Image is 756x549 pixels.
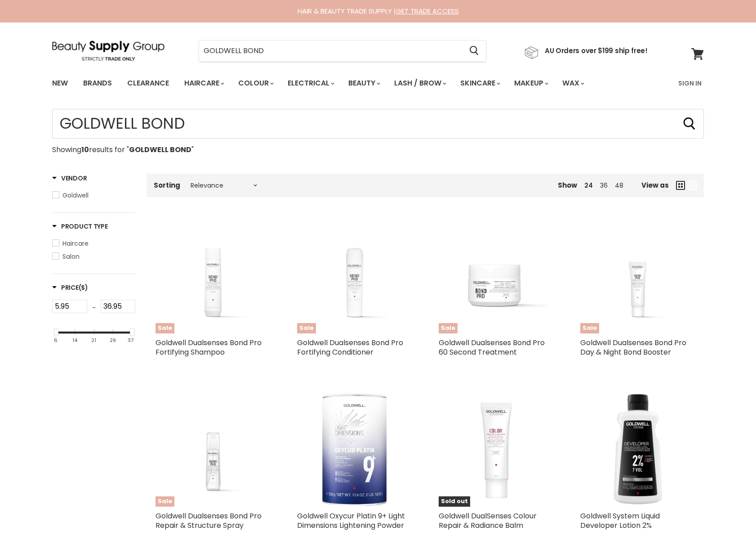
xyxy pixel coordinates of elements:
span: Goldwell [62,191,89,200]
a: Clearance [120,74,176,93]
span: Sale [580,323,599,333]
a: Goldwell System Liquid Developer Lotion 2% [580,511,660,531]
a: Electrical [281,74,340,93]
div: - [87,300,101,316]
input: Min Price [52,300,87,313]
a: Goldwell Dualsenses Bond Pro Fortifying Shampoo [156,337,262,357]
div: 29 [110,337,116,343]
a: Goldwell Dualsenses Bond Pro Repair & Structure SpraySale [156,392,270,507]
a: Haircare [52,238,135,248]
input: Search [199,40,462,61]
a: Salon [52,252,135,261]
a: Goldwell [52,190,135,200]
a: Goldwell Dualsenses Bond Pro Repair & Structure Spray [156,511,262,531]
div: 6 [54,337,58,343]
span: Sale [439,323,458,333]
span: Price [52,283,88,292]
button: Search [682,117,697,131]
a: Haircare [178,74,230,93]
span: Salon [62,252,80,261]
div: 21 [91,337,96,343]
div: 37 [128,337,133,343]
a: Goldwell Dualsenses Bond Pro Fortifying ConditionerSale [297,219,412,333]
a: Goldwell Dualsenses Bond Pro Day & Night Bond BoosterSale [580,219,695,333]
a: Goldwell Dualsenses Bond Pro Day & Night Bond Booster [580,337,686,357]
span: Sale [156,323,174,333]
form: Product [199,40,486,62]
a: 48 [615,181,623,190]
input: Search [52,109,704,139]
label: Sorting [154,181,180,189]
h3: Product Type [52,222,108,231]
a: Makeup [507,74,554,93]
input: Max Price [101,300,136,313]
span: View as [641,181,669,189]
h3: Vendor [52,174,87,183]
span: Sold out [439,496,470,507]
a: Goldwell Oxycur Platin 9+ Light Dimensions Lightening Powder [297,392,412,507]
a: Goldwell Dualsenses Bond Pro 60 Second TreatmentSale [439,219,553,333]
div: 14 [72,337,77,343]
img: Goldwell Dualsenses Bond Pro Fortifying Conditioner [297,219,412,333]
span: ($) [79,283,88,292]
a: GET TRADE ACCESS [396,6,459,16]
button: Search [462,40,486,61]
a: Goldwell Dualsenses Bond Pro 60 Second Treatment [439,337,545,357]
a: New [45,74,75,93]
a: Sign In [673,74,707,93]
nav: Main [41,70,715,96]
a: Goldwell System Liquid Developer Lotion 2% [580,392,695,507]
strong: GOLDWELL BOND [129,144,191,155]
a: Goldwell Dualsenses Bond Pro Fortifying Conditioner [297,337,403,357]
a: 36 [600,181,608,190]
span: Sale [297,323,316,333]
a: Goldwell DualSenses Colour Repair & Radiance BalmSold out [439,392,553,507]
a: Lash / Brow [387,74,452,93]
a: Goldwell Oxycur Platin 9+ Light Dimensions Lightening Powder [297,511,405,531]
img: Goldwell Dualsenses Bond Pro 60 Second Treatment [439,229,553,322]
a: Wax [556,74,590,93]
a: 24 [584,181,593,190]
a: Beauty [342,74,386,93]
strong: 10 [81,144,89,155]
ul: Main menu [45,70,632,96]
h3: Price($) [52,283,88,292]
span: Sale [156,496,174,507]
iframe: Gorgias live chat messenger [711,507,747,540]
a: Colour [231,74,279,93]
a: Goldwell DualSenses Colour Repair & Radiance Balm [439,511,537,531]
span: Show [558,180,577,190]
p: Showing results for " " [52,146,704,154]
a: Goldwell Dualsenses Bond Pro Fortifying ShampooSale [156,219,270,333]
form: Product [52,109,704,139]
span: Haircare [62,239,89,248]
a: Skincare [454,74,506,93]
div: HAIR & BEAUTY TRADE SUPPLY | [41,7,715,16]
img: Goldwell Dualsenses Bond Pro Fortifying Shampoo [156,219,270,333]
a: Brands [76,74,119,93]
